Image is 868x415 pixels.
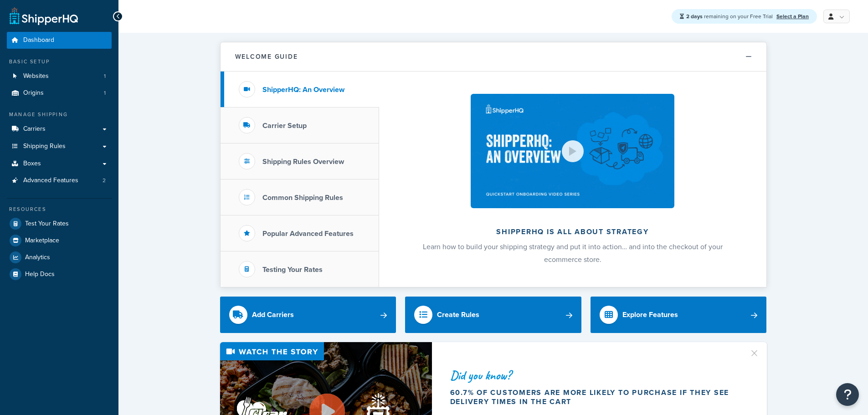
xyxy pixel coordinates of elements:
span: Origins [23,89,44,97]
a: Create Rules [405,297,581,333]
h2: Welcome Guide [235,53,298,60]
span: Help Docs [25,271,55,278]
h3: Popular Advanced Features [262,230,354,238]
span: Dashboard [23,36,54,44]
h3: Carrier Setup [262,122,307,130]
a: Shipping Rules [7,138,112,155]
div: Explore Features [622,308,678,321]
span: Marketplace [25,237,59,245]
h2: ShipperHQ is all about strategy [403,228,742,236]
span: Websites [23,72,49,80]
a: Select a Plan [776,12,809,20]
span: remaining on your Free Trial [686,12,774,20]
h3: Common Shipping Rules [262,194,343,202]
button: Open Resource Center [836,383,859,406]
a: Boxes [7,155,112,172]
div: Manage Shipping [7,111,112,118]
button: Welcome Guide [221,42,766,72]
a: Carriers [7,121,112,138]
a: Advanced Features2 [7,172,112,189]
div: Create Rules [437,308,479,321]
span: Shipping Rules [23,143,66,150]
span: Analytics [25,254,50,261]
h3: Shipping Rules Overview [262,158,344,166]
a: Explore Features [591,297,767,333]
span: Carriers [23,125,46,133]
li: Websites [7,68,112,85]
h3: Testing Your Rates [262,266,323,274]
a: Origins1 [7,85,112,102]
span: Test Your Rates [25,220,69,228]
img: ShipperHQ is all about strategy [471,94,674,208]
span: 1 [104,72,106,80]
span: Learn how to build your shipping strategy and put it into action… and into the checkout of your e... [423,241,723,265]
a: Help Docs [7,266,112,282]
a: Dashboard [7,32,112,49]
div: Did you know? [450,369,738,382]
span: Boxes [23,160,41,168]
div: 60.7% of customers are more likely to purchase if they see delivery times in the cart [450,388,738,406]
div: Add Carriers [252,308,294,321]
a: Analytics [7,249,112,266]
div: Basic Setup [7,58,112,66]
a: Marketplace [7,232,112,249]
li: Origins [7,85,112,102]
strong: 2 days [686,12,703,20]
span: 2 [103,177,106,184]
li: Advanced Features [7,172,112,189]
a: Websites1 [7,68,112,85]
div: Resources [7,205,112,213]
span: 1 [104,89,106,97]
span: Advanced Features [23,177,78,184]
h3: ShipperHQ: An Overview [262,86,344,94]
a: Add Carriers [220,297,396,333]
a: Test Your Rates [7,215,112,232]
